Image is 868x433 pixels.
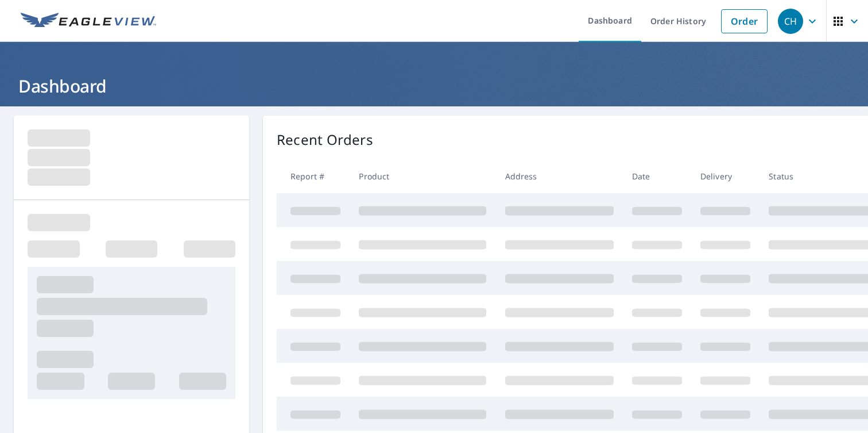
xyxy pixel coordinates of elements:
p: Recent Orders [277,129,373,150]
a: Order [721,9,768,33]
h1: Dashboard [14,74,854,98]
th: Address [496,159,623,193]
div: CH [778,9,803,34]
th: Delivery [691,159,759,193]
img: EV Logo [21,13,156,30]
th: Date [623,159,691,193]
th: Report # [277,159,350,193]
th: Product [350,159,495,193]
